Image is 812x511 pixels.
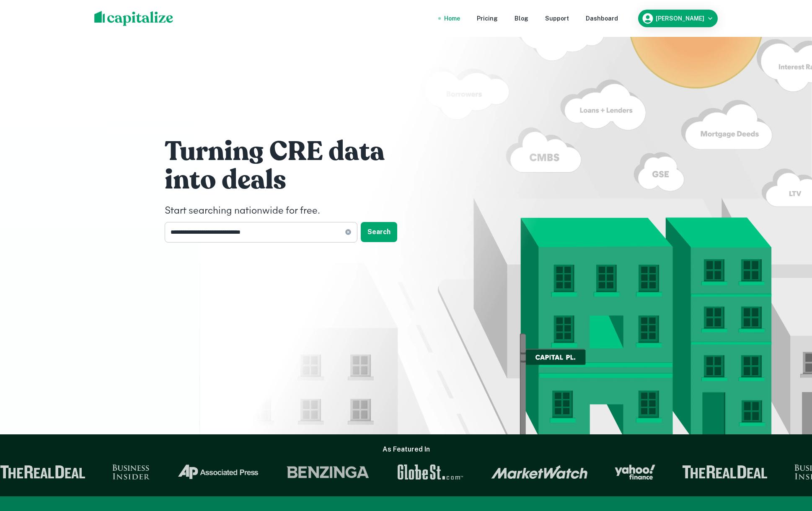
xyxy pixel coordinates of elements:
[94,11,173,26] img: capitalize-logo.png
[165,135,416,168] h1: Turning CRE data
[361,222,397,242] button: Search
[672,465,758,479] img: The Real Deal
[656,15,704,21] h6: [PERSON_NAME]
[515,14,528,23] a: Blog
[102,465,140,480] img: Business Insider
[383,444,430,454] h6: As Featured In
[444,14,460,23] a: Home
[481,465,577,479] img: Market Watch
[386,465,454,480] img: GlobeSt
[586,14,618,23] a: Dashboard
[638,10,718,27] button: [PERSON_NAME]
[166,465,249,480] img: Associated Press
[604,465,645,480] img: Yahoo Finance
[770,444,812,484] iframe: Chat Widget
[477,14,498,23] a: Pricing
[545,14,569,23] a: Support
[165,163,416,197] h1: into deals
[276,465,359,480] img: Benzinga
[165,204,416,219] h4: Start searching nationwide for free.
